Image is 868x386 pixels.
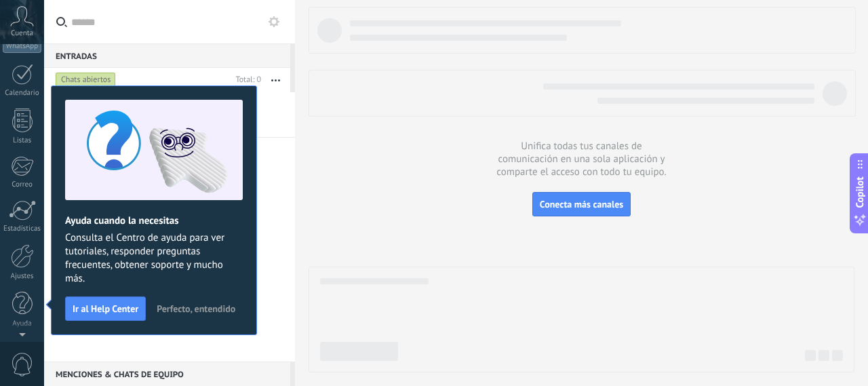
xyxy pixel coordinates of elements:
button: Conecta más canales [532,192,631,216]
div: Ajustes [3,272,42,281]
div: Total: 0 [231,73,261,87]
button: Perfecto, entendido [151,298,241,319]
div: Menciones & Chats de equipo [44,362,290,386]
span: Perfecto, entendido [157,304,235,313]
div: Calendario [3,89,42,98]
div: WhatsApp [3,40,41,53]
div: Entradas [44,43,290,68]
div: Listas [3,136,42,145]
span: Cuenta [11,29,33,38]
div: Chats abiertos [56,72,116,88]
div: Estadísticas [3,225,42,233]
span: Conecta más canales [540,198,623,210]
div: Correo [3,180,42,189]
span: Consulta el Centro de ayuda para ver tutoriales, responder preguntas frecuentes, obtener soporte ... [65,231,243,286]
span: Ir al Help Center [73,304,138,313]
div: Ayuda [3,320,42,328]
span: Copilot [853,176,867,208]
h2: Ayuda cuando la necesitas [65,214,243,227]
button: Ir al Help Center [65,296,146,321]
